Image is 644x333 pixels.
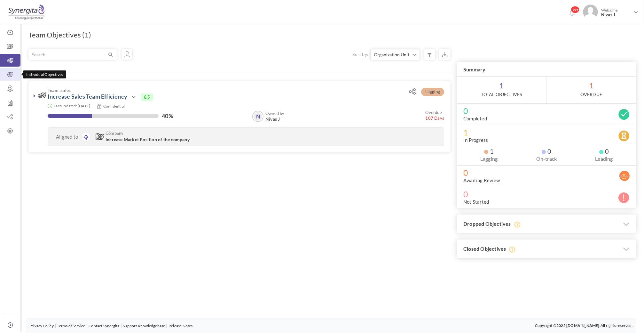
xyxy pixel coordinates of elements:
li: | [55,323,56,329]
a: Notifications [567,8,577,19]
small: Confidential [103,104,125,109]
span: sales [48,88,390,93]
label: Awaiting Review [463,177,500,183]
span: Increase Market Position of the company [106,137,190,142]
i: Filter [427,52,432,58]
a: Release Notes [169,323,193,328]
span: Welcome, [598,4,633,20]
span: Lagging [421,88,444,96]
label: Sort by: [352,51,368,58]
span: Nivas J [601,12,631,17]
span: 0 [463,169,630,176]
label: In Progress [463,137,488,143]
li: | [86,323,88,329]
div: Aligned to [48,128,86,146]
img: Photo [583,4,598,20]
span: 0 [463,108,630,114]
button: Organization Unit [370,49,420,60]
small: Export [439,49,451,60]
small: Overdue [425,110,442,115]
span: 0 [542,148,551,154]
label: 40% [162,113,173,119]
li: | [121,323,122,329]
label: Leading [578,156,630,162]
b: 2025 [DOMAIN_NAME]. [556,323,601,328]
small: Last updated: [DATE] [54,103,90,108]
a: Support Knowledgebase [123,323,165,328]
span: Company [106,131,389,135]
a: Contact Synergita [89,323,119,328]
a: Privacy Policy [29,323,54,328]
label: Total Objectives [481,91,522,98]
span: 6.5 [141,93,153,101]
li: | [166,323,168,329]
p: Copyright © All rights reserved. [535,322,633,329]
b: Team : [48,87,61,93]
a: Terms of Service [57,323,85,328]
a: N [253,111,263,121]
label: Lagging [463,156,514,162]
label: On-track [521,156,572,162]
span: Organization Unit [374,52,412,58]
span: 1 [457,77,546,103]
label: OverDue [580,91,602,98]
img: Logo [7,4,45,20]
b: Owned by [265,111,285,116]
span: 1 [484,148,494,154]
a: Objectives assigned to me [122,49,132,60]
div: Individual Objectives [23,70,66,78]
h3: Summary [457,62,636,77]
a: Increase Sales Team Efficiency [48,93,127,100]
a: Photo Welcome,Nivas J [580,2,641,21]
span: 0 [599,148,609,154]
h3: Closed Objectives [457,240,636,258]
span: Nivas J [265,117,285,122]
small: 107 Days [425,110,444,121]
input: Search [29,49,107,60]
h3: Dropped Objectives [457,215,636,233]
label: Not Started [463,199,489,205]
span: 1 [463,129,630,135]
span: 99+ [571,6,579,13]
label: Completed [463,115,487,122]
span: 1 [546,77,636,103]
h1: Team Objectives (1) [28,30,91,39]
span: 0 [463,191,630,197]
h4: sales [28,69,46,75]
